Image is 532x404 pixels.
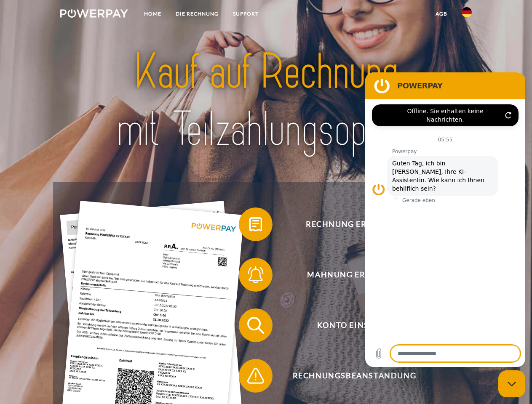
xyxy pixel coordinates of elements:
[428,6,454,21] a: agb
[251,258,457,292] span: Mahnung erhalten?
[245,315,266,336] img: qb_search.svg
[245,214,266,235] img: qb_bill.svg
[245,365,266,386] img: qb_warning.svg
[226,6,266,21] a: SUPPORT
[137,6,168,21] a: Home
[251,359,457,393] span: Rechnungsbeanstandung
[80,40,452,161] img: title-powerpay_de.svg
[239,258,458,292] button: Mahnung erhalten?
[60,9,128,18] img: logo-powerpay-white.svg
[245,264,266,285] img: qb_bell.svg
[168,6,226,21] a: DIE RECHNUNG
[239,207,458,241] button: Rechnung erhalten?
[251,207,457,241] span: Rechnung erhalten?
[251,308,457,342] span: Konto einsehen
[498,370,525,397] iframe: Schaltfläche zum Öffnen des Messaging-Fensters; Konversation läuft
[365,72,525,367] iframe: Messaging-Fenster
[239,359,458,393] button: Rechnungsbeanstandung
[239,308,458,342] button: Konto einsehen
[462,7,472,17] img: de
